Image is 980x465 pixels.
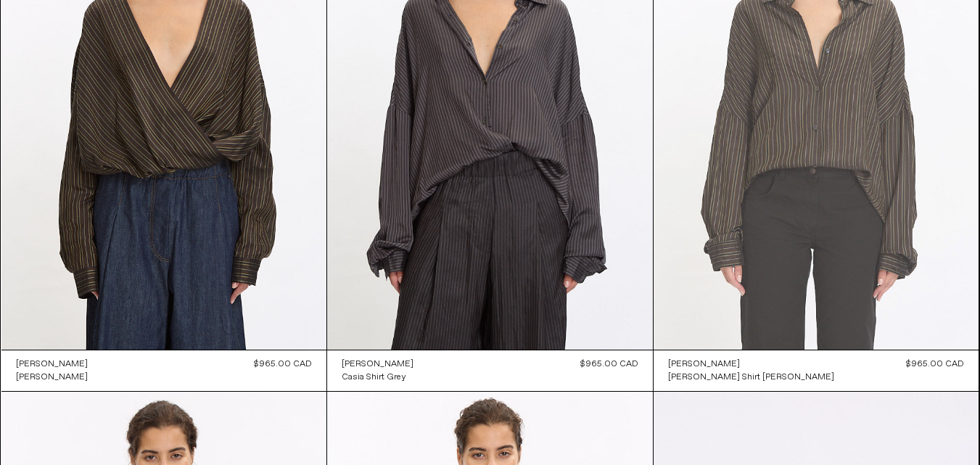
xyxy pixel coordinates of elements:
div: $965.00 CAD [254,358,312,371]
div: Casia Shirt Grey [342,371,406,384]
a: [PERSON_NAME] [342,358,413,371]
a: Casia Shirt Grey [342,371,413,384]
div: [PERSON_NAME] [16,358,88,371]
a: [PERSON_NAME] [16,358,88,371]
a: [PERSON_NAME] [16,371,88,384]
div: [PERSON_NAME] [16,371,88,384]
div: [PERSON_NAME] [342,358,413,371]
div: [PERSON_NAME] [668,358,740,371]
a: [PERSON_NAME] [668,358,834,371]
a: [PERSON_NAME] Shirt [PERSON_NAME] [668,371,834,384]
div: [PERSON_NAME] Shirt [PERSON_NAME] [668,371,834,384]
div: $965.00 CAD [906,358,964,371]
div: $965.00 CAD [580,358,638,371]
